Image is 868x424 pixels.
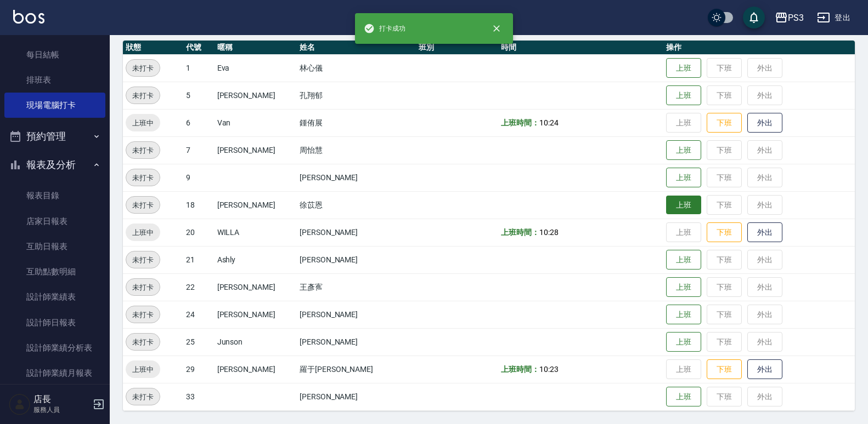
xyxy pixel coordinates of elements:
[539,118,559,127] span: 10:24
[707,113,742,133] button: 下班
[707,222,742,243] button: 下班
[183,82,215,109] td: 5
[297,109,416,136] td: 鍾侑展
[364,23,405,34] span: 打卡成功
[666,332,701,352] button: 上班
[4,335,105,360] a: 設計師業績分析表
[297,82,416,109] td: 孔翔郁
[4,42,105,67] a: 每日結帳
[297,54,416,82] td: 林心儀
[215,191,297,219] td: [PERSON_NAME]
[126,364,160,375] span: 上班中
[743,7,765,28] button: save
[215,136,297,164] td: [PERSON_NAME]
[539,365,559,374] span: 10:23
[297,41,416,55] th: 姓名
[183,219,215,246] td: 20
[666,277,701,297] button: 上班
[501,118,539,127] b: 上班時間：
[501,365,539,374] b: 上班時間：
[183,41,215,55] th: 代號
[666,58,701,78] button: 上班
[126,62,160,74] span: 未打卡
[663,41,855,55] th: 操作
[183,356,215,383] td: 29
[126,336,160,348] span: 未打卡
[297,383,416,410] td: [PERSON_NAME]
[13,10,44,24] img: Logo
[183,301,215,328] td: 24
[4,310,105,335] a: 設計師日報表
[4,93,105,118] a: 現場電腦打卡
[666,196,701,215] button: 上班
[501,228,539,237] b: 上班時間：
[297,328,416,356] td: [PERSON_NAME]
[297,273,416,301] td: 王彥寯
[126,145,160,156] span: 未打卡
[4,183,105,208] a: 報表目錄
[4,234,105,259] a: 互助日報表
[297,246,416,273] td: [PERSON_NAME]
[215,328,297,356] td: Junson
[33,394,89,405] h5: 店長
[297,301,416,328] td: [PERSON_NAME]
[666,387,701,407] button: 上班
[215,109,297,136] td: Van
[4,360,105,386] a: 設計師業績月報表
[813,8,855,28] button: 登出
[666,305,701,325] button: 上班
[4,67,105,93] a: 排班表
[9,393,31,415] img: Person
[4,122,105,151] button: 預約管理
[484,16,509,41] button: close
[126,391,160,403] span: 未打卡
[183,136,215,164] td: 7
[183,54,215,82] td: 1
[183,109,215,136] td: 6
[297,219,416,246] td: [PERSON_NAME]
[770,7,808,29] button: PS3
[183,246,215,273] td: 21
[183,191,215,219] td: 18
[33,405,89,415] p: 服務人員
[666,140,701,161] button: 上班
[215,356,297,383] td: [PERSON_NAME]
[539,228,559,237] span: 10:28
[126,227,160,238] span: 上班中
[4,151,105,179] button: 報表及分析
[666,168,701,188] button: 上班
[126,117,160,129] span: 上班中
[416,41,498,55] th: 班別
[4,284,105,310] a: 設計師業績表
[297,191,416,219] td: 徐苡恩
[215,41,297,55] th: 暱稱
[747,359,782,380] button: 外出
[126,254,160,266] span: 未打卡
[126,282,160,293] span: 未打卡
[183,273,215,301] td: 22
[126,199,160,211] span: 未打卡
[126,309,160,320] span: 未打卡
[215,54,297,82] td: Eva
[183,328,215,356] td: 25
[183,164,215,191] td: 9
[788,11,804,25] div: PS3
[297,356,416,383] td: 羅于[PERSON_NAME]
[215,273,297,301] td: [PERSON_NAME]
[4,209,105,234] a: 店家日報表
[215,219,297,246] td: WILLA
[297,136,416,164] td: 周怡慧
[747,113,782,133] button: 外出
[747,222,782,243] button: 外出
[123,41,183,55] th: 狀態
[666,250,701,270] button: 上班
[666,85,701,106] button: 上班
[297,164,416,191] td: [PERSON_NAME]
[215,246,297,273] td: Ashly
[707,359,742,380] button: 下班
[126,172,160,184] span: 未打卡
[126,90,160,101] span: 未打卡
[215,82,297,109] td: [PERSON_NAME]
[215,301,297,328] td: [PERSON_NAME]
[4,259,105,284] a: 互助點數明細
